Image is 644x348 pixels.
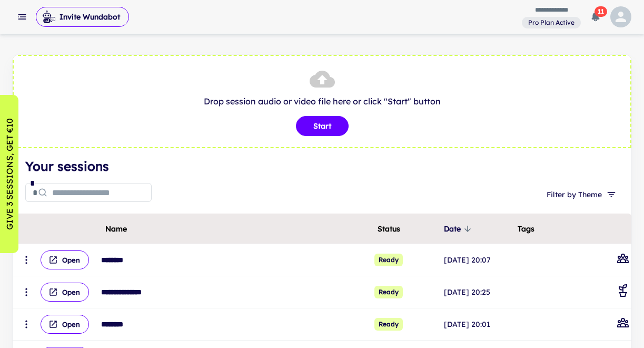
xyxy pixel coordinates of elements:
[25,157,619,176] h4: Your sessions
[105,223,127,235] span: Name
[524,18,579,27] span: Pro Plan Active
[374,254,403,266] span: Ready
[522,16,581,29] a: View and manage your current plan and billing details.
[296,116,349,136] button: Start
[542,185,619,204] button: Filter by Theme
[595,6,607,17] span: 11
[41,315,89,334] button: Open
[378,223,400,235] span: Status
[585,6,606,27] button: 11
[444,223,474,235] span: Date
[36,7,129,27] button: Invite Wundabot
[442,244,516,276] td: [DATE] 20:07
[617,252,629,268] div: Group Session
[41,250,89,269] button: Open
[3,118,16,230] p: GIVE 3 SESSIONS, GET €10
[442,308,516,341] td: [DATE] 20:01
[41,283,89,302] button: Open
[374,286,403,298] span: Ready
[617,284,629,300] div: Coaching
[617,316,629,332] div: Group Session
[442,276,516,308] td: [DATE] 20:25
[518,223,534,235] span: Tags
[374,318,403,331] span: Ready
[522,17,581,27] span: View and manage your current plan and billing details.
[24,95,620,108] p: Drop session audio or video file here or click "Start" button
[36,6,129,27] span: Invite Wundabot to record a meeting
